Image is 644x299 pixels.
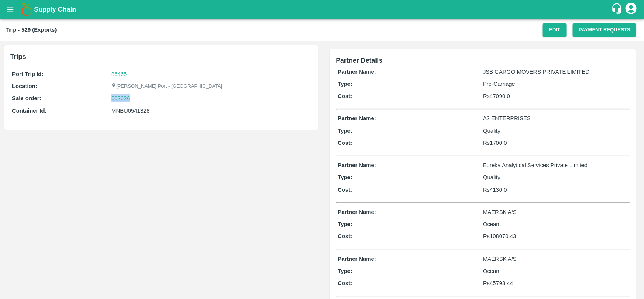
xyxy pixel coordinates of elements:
[338,256,376,262] b: Partner Name:
[12,95,41,101] b: Sale order:
[483,173,628,181] p: Quality
[34,6,76,13] b: Supply Chain
[483,80,628,88] p: Pre-Carriage
[111,83,222,90] p: [PERSON_NAME] Port - [GEOGRAPHIC_DATA]
[338,69,376,75] b: Partner Name:
[10,53,26,60] b: Trips
[483,267,628,275] p: Ocean
[338,162,376,168] b: Partner Name:
[34,4,611,15] a: Supply Chain
[483,232,628,240] p: Rs 108070.43
[483,139,628,147] p: Rs 1700.0
[338,280,352,286] b: Cost:
[483,255,628,263] p: MAERSK A/S
[338,128,353,134] b: Type:
[338,221,353,227] b: Type:
[483,220,628,228] p: Ocean
[483,127,628,135] p: Quality
[12,71,43,77] b: Port Trip Id:
[338,93,352,99] b: Cost:
[6,27,57,33] b: Trip - 529 (Exports)
[611,3,624,16] div: customer-support
[483,68,628,76] p: JSB CARGO MOVERS PRIVATE LIMITED
[338,140,352,146] b: Cost:
[483,279,628,287] p: Rs 45793.44
[543,23,567,37] button: Edit
[483,114,628,122] p: A2 ENTERPRISES
[12,108,47,114] b: Container Id:
[338,174,353,180] b: Type:
[338,81,353,87] b: Type:
[111,94,130,102] a: 602626
[338,268,353,274] b: Type:
[573,23,636,37] button: Payment Requests
[111,107,310,115] div: MNBU0541328
[338,233,352,239] b: Cost:
[483,186,628,194] p: Rs 4130.0
[483,92,628,100] p: Rs 47090.0
[338,209,376,215] b: Partner Name:
[483,208,628,216] p: MAERSK A/S
[624,2,638,17] div: account of current user
[2,1,19,18] button: open drawer
[338,187,352,193] b: Cost:
[19,2,34,17] img: logo
[111,71,127,77] a: 86465
[338,115,376,121] b: Partner Name:
[336,57,383,64] span: Partner Details
[12,83,37,89] b: Location:
[483,161,628,169] p: Eureka Analytical Services Private Limited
